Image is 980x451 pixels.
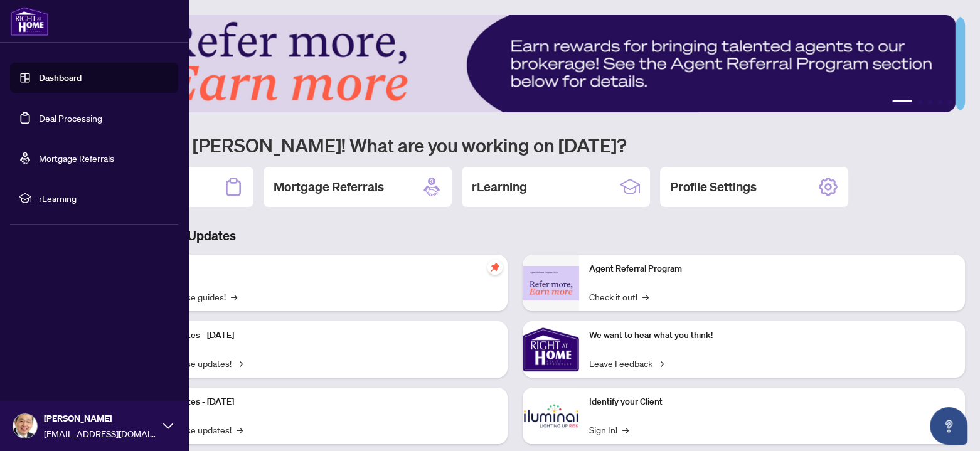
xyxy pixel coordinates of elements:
h2: rLearning [472,178,527,196]
span: → [658,356,664,370]
button: 1 [892,100,912,105]
span: → [237,423,243,437]
img: We want to hear what you think! [523,321,579,378]
p: Platform Updates - [DATE] [132,329,498,342]
a: Check it out!→ [589,290,649,304]
button: Open asap [930,407,967,445]
span: → [231,290,237,304]
span: rLearning [39,191,169,205]
img: logo [10,6,49,36]
p: Platform Updates - [DATE] [132,395,498,409]
a: Dashboard [39,72,82,83]
a: Sign In!→ [589,423,629,437]
img: Agent Referral Program [523,266,579,300]
img: Identify your Client [523,388,579,444]
span: pushpin [487,260,503,275]
span: [EMAIL_ADDRESS][DOMAIN_NAME] [44,427,157,440]
a: Deal Processing [39,112,102,124]
span: [PERSON_NAME] [44,411,157,425]
button: 2 [917,100,922,105]
button: 4 [937,100,942,105]
a: Mortgage Referrals [39,152,114,164]
button: 5 [947,100,952,105]
p: Self-Help [132,262,498,276]
span: → [237,356,243,370]
button: 3 [927,100,932,105]
p: Agent Referral Program [589,262,955,276]
span: → [642,290,649,304]
h1: Welcome back [PERSON_NAME]! What are you working on [DATE]? [65,133,965,157]
h2: Profile Settings [670,178,757,196]
span: → [622,423,629,437]
p: Identify your Client [589,395,955,409]
img: Profile Icon [13,414,37,438]
h2: Mortgage Referrals [274,178,384,196]
h3: Brokerage & Industry Updates [65,227,965,245]
p: We want to hear what you think! [589,329,955,342]
img: Slide 0 [65,15,956,112]
a: Leave Feedback→ [589,356,664,370]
